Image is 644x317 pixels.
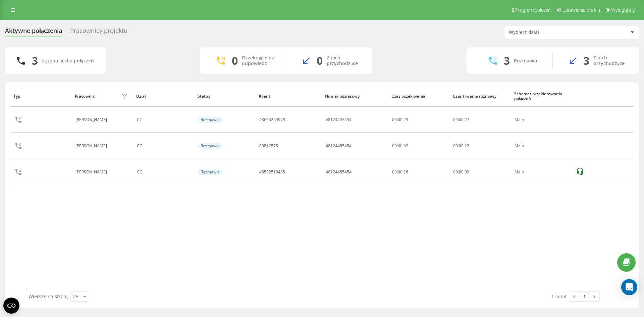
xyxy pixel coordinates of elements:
[70,27,127,38] div: Pracownicy projektu
[198,94,253,99] div: Status
[583,54,589,67] div: 3
[137,170,191,174] div: CC
[504,54,510,67] div: 3
[509,30,589,35] div: Wybierz dział
[551,293,566,300] div: 1 - 3 z 3
[3,298,19,314] button: Open CMP widget
[73,293,78,300] div: 25
[465,143,469,149] span: 22
[259,170,285,174] div: 48502519485
[453,94,508,99] div: Czas trwania rozmowy
[514,58,537,64] div: Rozmawia
[5,27,62,38] div: Aktywne połączenia
[326,117,352,122] div: 48124455454
[562,7,600,13] span: Ustawienia profilu
[453,117,458,122] span: 00
[465,117,469,122] span: 27
[137,144,191,148] div: CC
[75,117,109,122] div: [PERSON_NAME]
[465,169,469,175] span: 09
[392,144,446,148] div: 00:00:32
[515,144,569,148] div: Main
[453,144,469,148] div: : :
[136,94,191,99] div: Dział
[327,55,362,66] div: Z nich przychodzące
[391,94,446,99] div: Czas oczekiwania
[515,170,569,174] div: Main
[453,117,469,122] div: : :
[453,143,458,149] span: 00
[198,117,222,123] div: Rozmawia
[42,58,94,64] div: Łączna liczba połączeń
[326,144,352,148] div: 48124455454
[13,94,68,99] div: Typ
[317,54,323,67] div: 0
[242,55,276,66] div: Oczekujące na odpowiedź
[392,117,446,122] div: 00:00:29
[137,117,191,122] div: CC
[579,292,589,301] a: 1
[621,279,637,295] div: Open Intercom Messenger
[32,54,38,67] div: 3
[325,94,385,99] div: Numer biznesowy
[259,144,278,148] div: 80812578
[611,7,635,13] span: Wyloguj się
[515,7,551,13] span: Program poleceń
[259,94,319,99] div: Klient
[453,170,469,174] div: : :
[392,170,446,174] div: 00:00:16
[326,170,352,174] div: 48124455454
[459,117,464,122] span: 00
[459,169,464,175] span: 00
[198,143,222,149] div: Rozmawia
[453,169,458,175] span: 00
[515,117,569,122] div: Main
[459,143,464,149] span: 00
[75,170,109,174] div: [PERSON_NAME]
[514,92,569,101] div: Schemat przekierowania połączeń
[259,117,285,122] div: 48605255979
[75,94,95,99] div: Pracownik
[198,169,222,175] div: Rozmawia
[593,55,629,66] div: Z nich przychodzące
[75,144,109,148] div: [PERSON_NAME]
[232,54,238,67] div: 0
[29,293,68,300] span: Wiersze na stronę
